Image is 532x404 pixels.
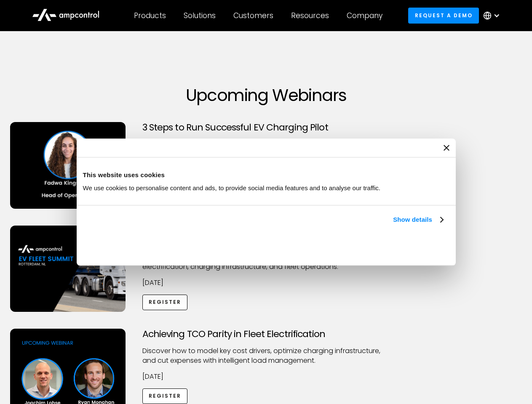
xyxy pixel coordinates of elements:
[83,170,449,180] div: This website uses cookies
[134,11,166,20] div: Products
[10,85,522,105] h1: Upcoming Webinars
[444,145,449,151] button: Close banner
[142,295,188,310] a: Register
[142,346,390,365] p: Discover how to model key cost drivers, optimize charging infrastructure, and cut expenses with i...
[142,278,390,287] p: [DATE]
[233,11,273,20] div: Customers
[347,11,382,20] div: Company
[184,11,216,20] div: Solutions
[408,8,479,23] a: Request a demo
[325,234,446,259] button: Okay
[83,184,381,191] span: We use cookies to personalise content and ads, to provide social media features and to analyse ou...
[142,329,390,340] h3: Achieving TCO Parity in Fleet Electrification
[291,11,329,20] div: Resources
[142,388,188,404] a: Register
[393,215,443,225] a: Show details
[142,122,390,133] h3: 3 Steps to Run Successful EV Charging Pilot
[142,372,390,381] p: [DATE]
